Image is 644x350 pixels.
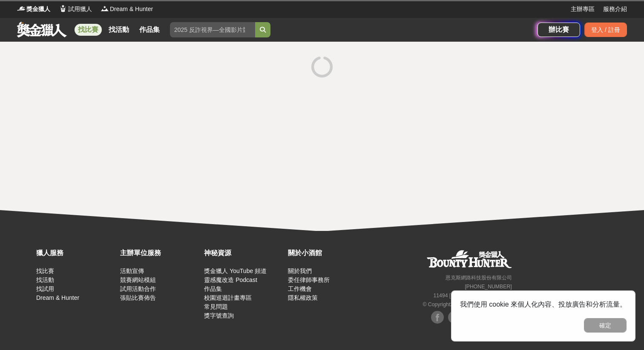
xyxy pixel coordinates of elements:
[110,5,153,14] span: Dream & Hunter
[603,5,627,14] a: 服務介紹
[460,301,627,308] span: 我們使用 cookie 來個人化內容、投放廣告和分析流量。
[120,248,200,258] div: 主辦單位服務
[120,285,156,292] a: 試用活動合作
[105,24,132,36] a: 找活動
[36,285,54,292] a: 找試用
[288,285,312,292] a: 工作機會
[204,312,234,319] a: 獎字號查詢
[288,267,312,274] a: 關於我們
[448,311,461,324] img: Facebook
[465,284,512,290] small: [PHONE_NUMBER]
[170,22,255,37] input: 2025 反詐視界—全國影片競賽
[120,294,156,301] a: 張貼比賽佈告
[204,276,257,283] a: 靈感魔改造 Podcast
[433,293,512,299] small: 11494 [STREET_ADDRESS] 3 樓
[584,23,627,37] div: 登入 / 註冊
[288,294,318,301] a: 隱私權政策
[204,285,222,292] a: 作品集
[446,275,512,281] small: 恩克斯網路科技股份有限公司
[101,5,153,14] a: LogoDream & Hunter
[17,4,26,13] img: Logo
[36,276,54,283] a: 找活動
[59,4,67,13] img: Logo
[59,5,92,14] a: Logo試用獵人
[204,267,267,274] a: 獎金獵人 YouTube 頻道
[538,23,580,37] a: 辦比賽
[68,5,92,14] span: 試用獵人
[288,248,368,258] div: 關於小酒館
[75,24,102,36] a: 找比賽
[26,5,50,14] span: 獎金獵人
[204,303,228,310] a: 常見問題
[204,248,284,258] div: 神秘資源
[136,24,163,36] a: 作品集
[571,5,595,14] a: 主辦專區
[36,248,116,258] div: 獵人服務
[120,276,156,283] a: 競賽網站模組
[120,267,144,274] a: 活動宣傳
[36,294,79,301] a: Dream & Hunter
[204,294,252,301] a: 校園巡迴計畫專區
[423,302,512,307] small: © Copyright 2025 . All Rights Reserved.
[431,311,444,324] img: Facebook
[17,5,50,14] a: Logo獎金獵人
[36,267,54,274] a: 找比賽
[101,4,109,13] img: Logo
[584,318,627,333] button: 確定
[288,276,330,283] a: 委任律師事務所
